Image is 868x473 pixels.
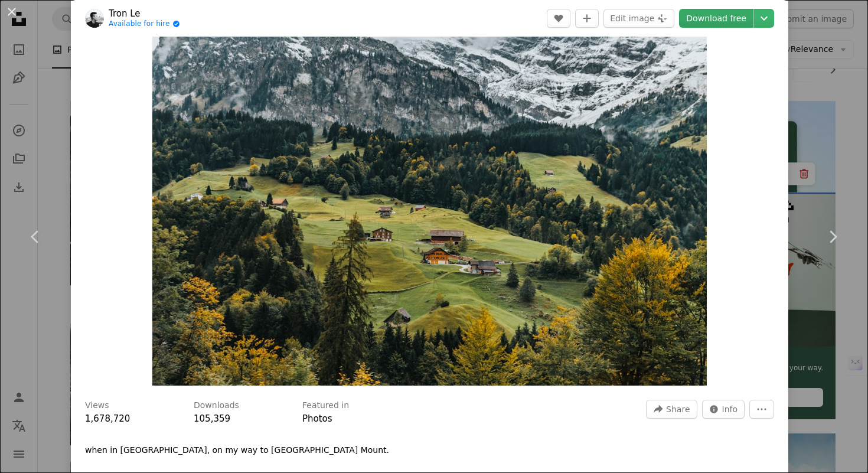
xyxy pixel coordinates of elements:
button: Zoom in on this image [152,16,707,386]
img: aerial photography of houses on green hill [152,16,707,386]
button: Stats about this image [702,400,745,419]
a: Tron Le [109,8,180,19]
p: when in [GEOGRAPHIC_DATA], on my way to [GEOGRAPHIC_DATA] Mount. [85,445,389,456]
button: Share this image [646,400,697,419]
span: Info [722,400,738,418]
a: Next [797,180,868,293]
button: Add to Collection [575,9,599,28]
span: 1,678,720 [85,413,130,424]
span: 105,359 [194,413,230,424]
button: Choose download size [754,9,774,28]
a: Photos [302,413,332,424]
button: Like [547,9,570,28]
img: Go to Tron Le's profile [85,9,104,28]
button: More Actions [749,400,774,419]
a: Download free [679,9,753,28]
span: Share [666,400,690,418]
h3: Views [85,400,109,412]
h3: Featured in [302,400,349,412]
h3: Downloads [194,400,239,412]
button: Edit image [603,9,674,28]
a: Available for hire [109,19,180,29]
